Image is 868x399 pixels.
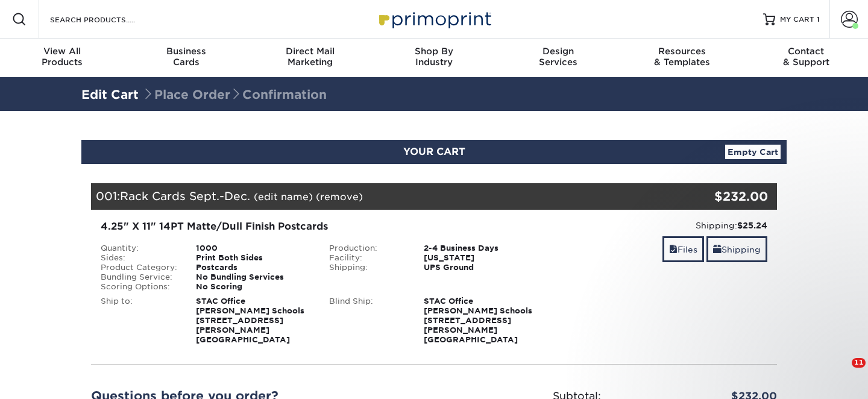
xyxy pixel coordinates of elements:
div: Quantity: [92,243,187,253]
div: 4.25" X 11" 14PT Matte/Dull Finish Postcards [101,219,539,234]
span: Business [124,46,248,57]
div: Facility: [320,253,415,263]
a: (remove) [316,191,363,203]
div: UPS Ground [415,263,548,272]
span: Resources [620,46,744,57]
div: Cards [124,46,248,68]
div: Services [496,46,620,68]
div: & Templates [620,46,744,68]
span: Contact [744,46,868,57]
div: Blind Ship: [320,297,415,345]
strong: STAC Office [PERSON_NAME] Schools [STREET_ADDRESS][PERSON_NAME] [GEOGRAPHIC_DATA] [196,297,304,344]
span: 11 [852,358,866,368]
div: & Support [744,46,868,68]
div: Industry [372,46,496,68]
div: Marketing [248,46,372,68]
span: 1 [817,15,820,24]
input: SEARCH PRODUCTS..... [49,12,166,27]
a: Contact& Support [744,39,868,77]
iframe: Intercom live chat [827,358,856,387]
div: Scoring Options: [92,282,187,292]
strong: STAC Office [PERSON_NAME] Schools [STREET_ADDRESS][PERSON_NAME] [GEOGRAPHIC_DATA] [424,297,532,344]
span: MY CART [780,14,814,25]
a: Shop ByIndustry [372,39,496,77]
a: Edit Cart [81,87,139,102]
span: Place Order Confirmation [142,87,327,102]
span: YOUR CART [403,146,465,157]
div: 2-4 Business Days [415,243,548,253]
a: BusinessCards [124,39,248,77]
div: Bundling Service: [92,272,187,282]
div: Ship to: [92,297,187,345]
a: Direct MailMarketing [248,39,372,77]
div: Postcards [187,263,320,272]
div: No Bundling Services [187,272,320,282]
a: Resources& Templates [620,39,744,77]
div: Product Category: [92,263,187,272]
span: Design [496,46,620,57]
div: Production: [320,243,415,253]
div: [US_STATE] [415,253,548,263]
div: 001: [91,183,662,210]
div: 1000 [187,243,320,253]
span: Shop By [372,46,496,57]
img: Primoprint [374,6,494,32]
iframe: Google Customer Reviews [3,362,102,395]
div: No Scoring [187,282,320,292]
div: Shipping: [320,263,415,272]
span: Direct Mail [248,46,372,57]
span: Rack Cards Sept.-Dec. [120,189,250,203]
a: DesignServices [496,39,620,77]
div: Print Both Sides [187,253,320,263]
div: Shipping: [557,219,767,231]
div: Sides: [92,253,187,263]
a: (edit name) [254,191,313,203]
